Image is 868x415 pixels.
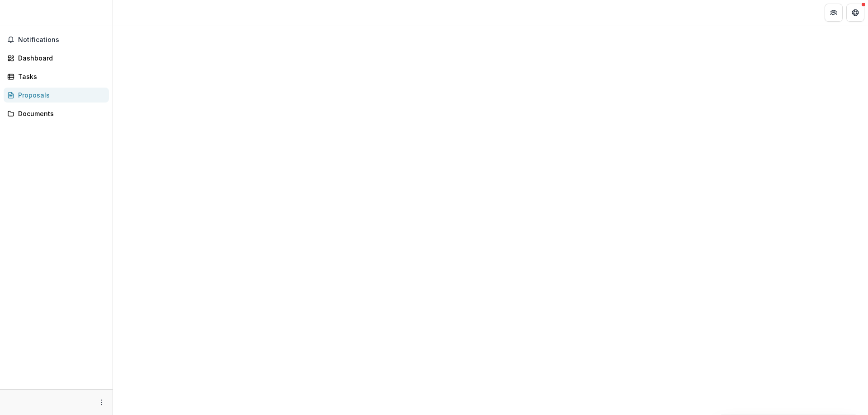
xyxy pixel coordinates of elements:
[96,397,107,408] button: More
[18,53,102,63] div: Dashboard
[4,51,109,65] a: Dashboard
[18,36,105,44] span: Notifications
[18,72,102,81] div: Tasks
[4,106,109,121] a: Documents
[4,88,109,103] a: Proposals
[4,69,109,84] a: Tasks
[4,33,109,47] button: Notifications
[18,109,102,118] div: Documents
[18,90,102,100] div: Proposals
[825,4,843,22] button: Partners
[846,4,864,22] button: Get Help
